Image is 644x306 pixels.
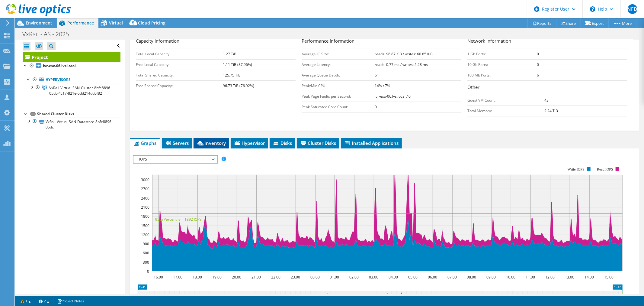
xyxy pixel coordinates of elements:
span: NFD [628,4,637,14]
td: Guest VM Count: [467,95,544,106]
h3: Other [467,84,627,92]
b: 2.24 TiB [544,108,558,113]
a: Reports [527,18,556,28]
text: 21:00 [252,275,261,280]
text: 900 [143,241,149,246]
text: 17:00 [173,275,182,280]
span: Hypervisor [234,140,265,146]
span: Cluster Disks [300,140,336,146]
h3: Network Information [467,37,627,46]
text: 2100 [141,205,149,210]
text: 04:00 [389,275,398,280]
b: lvr-esx-06.lvs.local [43,63,76,68]
text: 08:00 [467,275,476,280]
a: VxRail-Virtual-SAN-Datastore-8bfe8896-05dc [23,118,120,131]
text: 23:00 [291,275,300,280]
td: Free Shared Capacity: [136,80,223,91]
td: Total Shared Capacity: [136,70,223,80]
span: Servers [165,140,189,146]
span: Performance [67,20,94,26]
b: reads: 96.87 KiB / writes: 60.65 KiB [375,51,433,57]
td: Free Local Capacity: [136,59,223,70]
span: VxRail-Virtual-SAN-Cluster-8bfe8896-05dc-4c17-821e-5dd214dd0f82 [49,85,111,96]
h3: Performance Information [302,37,461,46]
text: Read IOPS [597,167,613,171]
text: 06:00 [428,275,437,280]
a: Hypervisors [23,76,120,84]
span: Installed Applications [344,140,399,146]
td: Peak/Min CPU: [302,80,375,91]
b: 0 [537,62,539,67]
text: 07:00 [447,275,457,280]
span: Environment [26,20,52,26]
b: 1.27 TiB [223,51,236,57]
a: Project Notes [53,297,88,305]
text: 09:00 [486,275,496,280]
td: 1 Gb Ports: [467,49,537,59]
text: 13:00 [565,275,574,280]
div: Shared Cluster Disks [37,110,120,118]
span: Disks [273,140,292,146]
a: VxRail-Virtual-SAN-Cluster-8bfe8896-05dc-4c17-821e-5dd214dd0f82 [23,84,120,97]
span: Inventory [197,140,226,146]
text: 95th Percentile = 1892 IOPS [155,217,202,222]
text: 15:00 [604,275,614,280]
span: Virtual [109,20,123,26]
text: 03:00 [369,275,378,280]
text: 300 [143,260,149,265]
a: 1 [16,297,35,305]
b: 96.73 TiB (76.92%) [223,83,254,88]
a: 2 [35,297,53,305]
text: 11:00 [526,275,535,280]
text: 19:00 [212,275,222,280]
b: 1.11 TiB (87.96%) [223,62,252,67]
td: Average Queue Depth: [302,70,375,80]
svg: \n [590,6,595,12]
text: 01:00 [330,275,339,280]
td: Average IO Size: [302,49,375,59]
b: 0 [537,51,539,57]
b: reads: 0.77 ms / writes: 5.28 ms [375,62,428,67]
span: Graphs [133,140,157,146]
td: 10 Gb Ports: [467,59,537,70]
span: Cloud Pricing [138,20,165,26]
td: 100 Mb Ports: [467,70,537,80]
td: Peak Saturated Core Count: [302,102,375,112]
text: 18:00 [193,275,202,280]
td: Total Local Capacity: [136,49,223,59]
text: 2400 [141,196,149,201]
text: 10:00 [506,275,515,280]
text: 3000 [141,177,149,182]
h3: Capacity Information [136,37,296,46]
b: 14% / 7% [375,83,390,88]
td: Average Latency: [302,59,375,70]
text: 12:00 [545,275,555,280]
text: 00:00 [310,275,320,280]
text: 1800 [141,214,149,219]
b: 43 [544,98,549,103]
text: 05:00 [408,275,418,280]
b: 125.75 TiB [223,73,241,78]
text: 0 [147,269,149,274]
td: Total Memory: [467,106,544,116]
text: 22:00 [271,275,280,280]
a: Project [23,52,120,62]
b: 0 [375,104,377,109]
text: Write IOPS [568,167,585,171]
b: lvr-esx-06.lvs.local / 0 [375,94,411,99]
td: Peak Page Faults per Second: [302,91,375,102]
text: 600 [143,250,149,256]
span: IOPS [136,156,214,163]
a: Share [556,18,581,28]
a: Export [581,18,609,28]
text: 14:00 [585,275,594,280]
text: 02:00 [349,275,359,280]
text: 1500 [141,223,149,228]
text: 1200 [141,232,149,237]
a: lvr-esx-06.lvs.local [23,62,120,70]
text: 2700 [141,186,149,191]
text: 16:00 [154,275,163,280]
b: 6 [537,73,539,78]
text: 20:00 [232,275,241,280]
h1: VxRail - AS - 2025 [20,31,78,37]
